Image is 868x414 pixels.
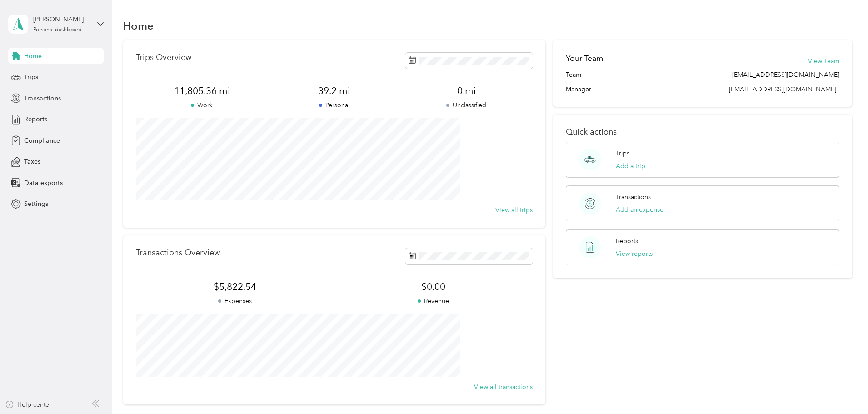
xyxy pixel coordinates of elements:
[136,85,268,97] span: 11,805.36 mi
[5,400,51,409] button: Help center
[566,127,839,137] p: Quick actions
[334,280,532,293] span: $0.00
[136,296,334,306] p: Expenses
[729,85,836,93] span: [EMAIL_ADDRESS][DOMAIN_NAME]
[136,100,268,110] p: Work
[334,296,532,306] p: Revenue
[400,100,533,110] p: Unclassified
[33,15,90,24] div: [PERSON_NAME]
[24,94,61,103] span: Transactions
[474,382,533,392] button: View all transactions
[24,178,63,188] span: Data exports
[616,205,663,214] button: Add an expense
[566,85,591,94] span: Manager
[136,280,334,293] span: $5,822.54
[400,85,533,97] span: 0 mi
[136,248,220,258] p: Transactions Overview
[616,249,653,259] button: View reports
[616,236,638,246] p: Reports
[616,149,629,158] p: Trips
[24,157,40,166] span: Taxes
[616,161,645,171] button: Add a trip
[808,56,839,66] button: View Team
[732,70,839,80] span: [EMAIL_ADDRESS][DOMAIN_NAME]
[24,136,60,145] span: Compliance
[817,363,868,414] iframe: Everlance-gr Chat Button Frame
[268,100,400,110] p: Personal
[566,70,581,80] span: Team
[33,27,82,33] div: Personal dashboard
[495,205,533,215] button: View all trips
[268,85,400,97] span: 39.2 mi
[24,51,42,61] span: Home
[123,21,154,30] h1: Home
[24,199,48,209] span: Settings
[24,72,38,82] span: Trips
[136,53,191,62] p: Trips Overview
[566,53,603,64] h2: Your Team
[24,115,47,124] span: Reports
[616,192,651,202] p: Transactions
